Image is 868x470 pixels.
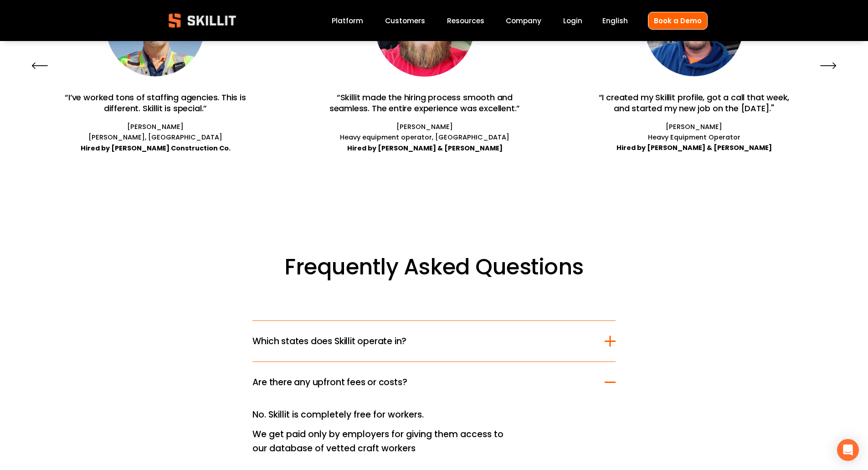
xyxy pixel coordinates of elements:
[252,376,604,389] span: Are there any upfront fees or costs?
[252,335,604,348] span: Which states does Skillit operate in?
[648,12,708,30] a: Book a Demo
[602,15,628,26] span: English
[161,7,244,34] img: Skillit
[252,362,615,403] button: Are there any upfront fees or costs?
[447,15,484,27] a: folder dropdown
[26,52,53,79] button: Previous
[284,252,584,282] span: Frequently Asked Questions
[447,15,484,26] span: Resources
[837,439,859,461] div: Open Intercom Messenger
[385,15,425,27] a: Customers
[602,15,628,27] div: language picker
[815,52,842,79] button: Next
[506,15,541,27] a: Company
[252,408,506,422] p: No. Skillit is completely free for workers.
[252,321,615,362] button: Which states does Skillit operate in?
[563,15,582,27] a: Login
[332,15,363,27] a: Platform
[252,428,506,455] p: We get paid only by employers for giving them access to our database of vetted craft workers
